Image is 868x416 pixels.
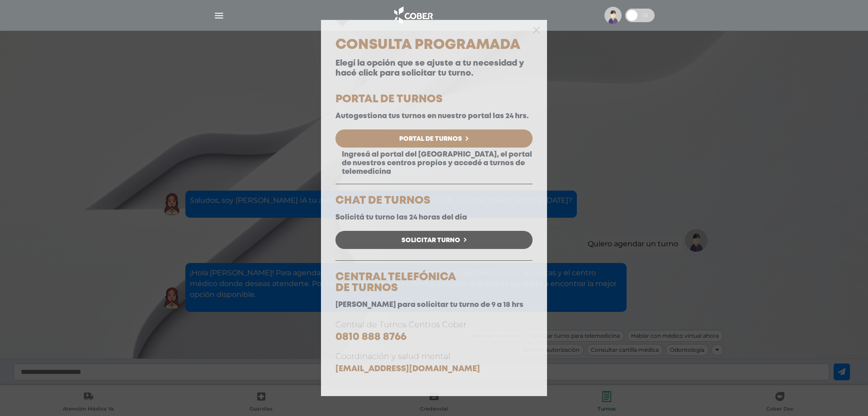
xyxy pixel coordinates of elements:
p: Solicitá tu turno las 24 horas del día [335,213,533,222]
p: [PERSON_NAME] para solicitar tu turno de 9 a 18 hrs [335,301,533,309]
p: Elegí la opción que se ajuste a tu necesidad y hacé click para solicitar tu turno. [335,59,533,78]
h5: CHAT DE TURNOS [335,196,533,206]
a: 0810 888 8766 [335,332,406,342]
p: Central de Turnos Centros Cober [335,319,533,344]
a: Portal de Turnos [335,129,533,148]
h5: PORTAL DE TURNOS [335,94,533,105]
p: Autogestiona tus turnos en nuestro portal las 24 hrs. [335,112,533,120]
span: Solicitar Turno [401,237,460,244]
a: [EMAIL_ADDRESS][DOMAIN_NAME] [335,365,480,373]
p: Coordinación y salud mental [335,350,533,375]
span: Consulta Programada [335,39,520,51]
a: Solicitar Turno [335,231,533,249]
span: Portal de Turnos [399,136,462,142]
h5: CENTRAL TELEFÓNICA DE TURNOS [335,272,533,294]
p: Ingresá al portal del [GEOGRAPHIC_DATA], el portal de nuestros centros propios y accedé a turnos ... [335,150,533,177]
